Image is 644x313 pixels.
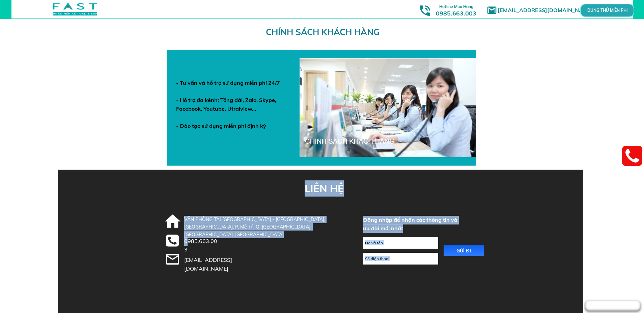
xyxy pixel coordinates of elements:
[305,180,345,197] h3: LIÊN HỆ
[428,2,484,17] h3: 0985.663.003
[444,245,484,256] p: GỬI ĐI
[184,216,342,238] div: VĂN PHÒNG TẠI [GEOGRAPHIC_DATA] - [GEOGRAPHIC_DATA], [GEOGRAPHIC_DATA], P. Mễ Trì, Q. [GEOGRAPHIC...
[363,253,438,264] input: Số điện thoại
[498,6,597,15] h1: [EMAIL_ADDRESS][DOMAIN_NAME]
[176,79,288,131] div: - Tư vấn và hỗ trợ sử dụng miễn phí 24/7 - Hỗ trợ đa kênh: Tổng đài, Zalo, Skype, Facebook, Youtu...
[266,25,384,39] h3: CHÍNH SÁCH KHÁCH HÀNG
[363,216,459,233] h3: Đăng nhập để nhận các thông tin và ưu đãi mới nhất
[184,237,220,254] div: 0985.663.003
[363,237,438,248] input: Họ và tên
[439,4,473,9] span: Hotline Mua Hàng
[599,8,615,12] p: DÙNG THỬ MIỄN PHÍ
[184,256,258,273] div: [EMAIL_ADDRESS][DOMAIN_NAME]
